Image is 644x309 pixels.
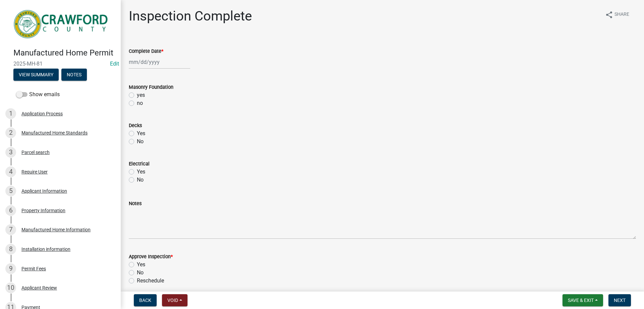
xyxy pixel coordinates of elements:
span: 2025-MH-81 [13,61,107,67]
div: 2 [5,127,16,138]
div: Manufactured Home Information [21,227,91,232]
label: Notes [129,201,142,206]
label: Yes [137,261,145,269]
label: Complete Date [129,49,163,54]
label: Decks [129,123,142,128]
span: Next [614,298,626,303]
button: Next [608,294,631,306]
label: Electrical [129,162,150,166]
label: Masonry Foundation [129,85,173,90]
div: Application Process [21,111,63,116]
label: Show emails [16,90,60,99]
div: Applicant Review [21,285,57,290]
div: 1 [5,108,16,119]
button: Back [134,294,157,306]
label: Yes [137,168,145,176]
div: 10 [5,282,16,293]
button: Save & Exit [562,294,603,306]
label: Approve Inspection [129,255,173,259]
div: Installation information [21,247,70,252]
div: Property Information [21,208,65,213]
img: Crawford County, Georgia [13,7,110,41]
div: 4 [5,166,16,177]
label: No [137,269,144,277]
button: View Summary [13,69,59,81]
span: Share [614,11,629,19]
div: Manufactured Home Standards [21,130,88,135]
i: share [605,11,613,19]
div: 5 [5,186,16,196]
label: Reschedule [137,277,164,285]
div: 8 [5,244,16,255]
wm-modal-confirm: Edit Application Number [110,61,119,67]
div: 6 [5,205,16,216]
a: Edit [110,61,119,67]
wm-modal-confirm: Notes [61,72,87,78]
button: Void [162,294,187,306]
label: no [137,99,143,107]
div: 7 [5,224,16,235]
label: No [137,176,144,184]
div: Parcel search [21,150,50,155]
span: Void [167,298,178,303]
h4: Manufactured Home Permit [13,48,115,58]
span: Save & Exit [568,298,594,303]
div: 9 [5,263,16,274]
div: Require User [21,169,48,174]
label: No [137,138,144,146]
span: Back [139,298,151,303]
div: Applicant Information [21,189,67,193]
label: yes [137,91,145,99]
input: mm/dd/yyyy [129,55,190,69]
button: Notes [61,69,87,81]
wm-modal-confirm: Summary [13,72,59,78]
div: Permit Fees [21,266,46,271]
button: shareShare [600,8,635,21]
label: Yes [137,129,145,138]
div: 3 [5,147,16,158]
h1: Inspection Complete [129,8,252,24]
